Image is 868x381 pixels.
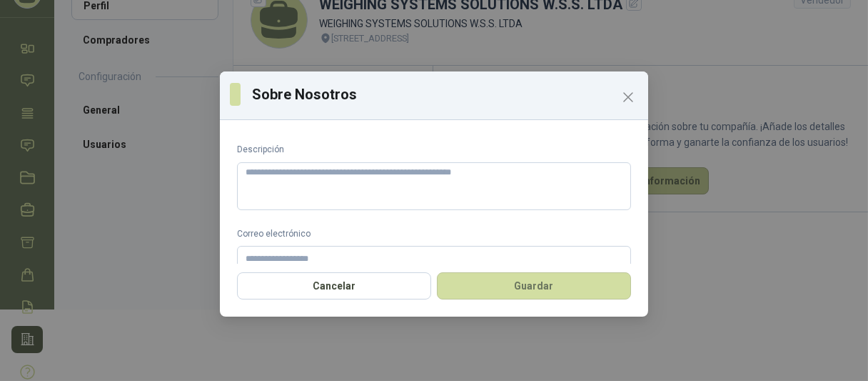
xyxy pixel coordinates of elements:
[437,272,631,300] button: Guardar
[252,84,638,105] h3: Sobre Nosotros
[237,227,631,241] label: Correo electrónico
[237,143,631,157] label: Descripción
[237,272,431,300] button: Cancelar
[617,86,640,109] button: Close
